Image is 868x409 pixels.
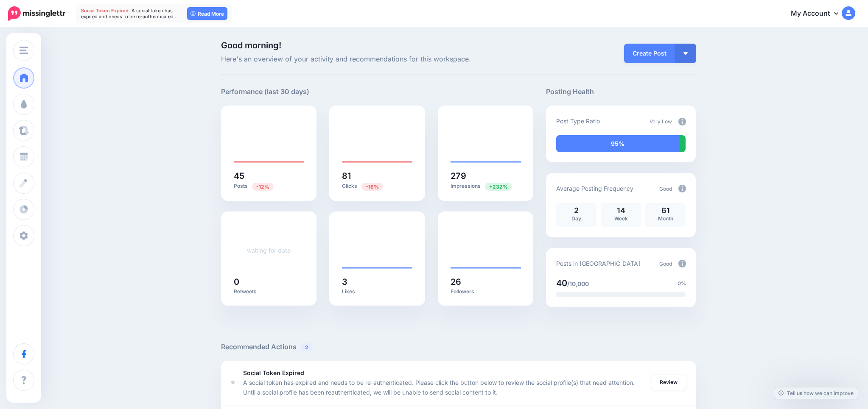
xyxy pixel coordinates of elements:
a: waiting for data [247,247,291,254]
span: Day [571,215,581,222]
h5: 279 [451,172,521,180]
p: Impressions [451,182,521,190]
span: Good morning! [221,40,281,50]
p: 2 [560,207,592,214]
span: Previous period: 51 [252,183,274,191]
img: info-circle-grey.png [678,118,686,125]
p: Followers [451,288,521,295]
div: 95% of your posts in the last 30 days have been from Drip Campaigns [556,135,679,152]
h5: Recommended Actions [221,342,696,352]
span: Month [658,215,673,222]
p: Posts in [GEOGRAPHIC_DATA] [556,259,640,268]
a: Read More [187,7,227,20]
span: Previous period: 96 [361,183,383,191]
span: /10,000 [567,280,589,287]
p: Likes [342,288,412,295]
img: menu.png [20,47,28,54]
div: 5% of your posts in the last 30 days were manually created (i.e. were not from Drip Campaigns or ... [679,135,686,152]
h5: 26 [451,278,521,286]
a: Review [651,375,686,390]
img: Missinglettr [8,6,65,21]
b: Social Token Expired [243,369,304,376]
img: info-circle-grey.png [678,260,686,267]
p: A social token has expired and needs to be re-authenticated. Please click the button below to rev... [243,378,643,397]
p: 14 [605,207,637,214]
span: A social token has expired and needs to be re-authenticated… [81,8,178,19]
h5: 81 [342,172,412,180]
h5: 3 [342,278,412,286]
h5: Posting Health [546,86,696,97]
span: Very Low [650,118,672,125]
span: 40 [556,278,567,288]
a: My Account [782,3,855,24]
div: <div class='status-dot small red margin-right'></div>Error [231,381,235,384]
h5: Performance (last 30 days) [221,86,309,97]
h5: 45 [234,172,304,180]
img: arrow-down-white.png [683,52,688,55]
span: Here's an overview of your activity and recommendations for this workspace. [221,54,534,65]
span: Good [659,261,672,267]
span: 2 [301,343,313,351]
span: Social Token Expired. [81,8,130,14]
p: Post Type Ratio [556,116,600,126]
a: Create Post [624,44,675,63]
h5: 0 [234,278,304,286]
p: Retweets [234,288,304,295]
a: Tell us how we can improve [774,387,858,399]
p: Posts [234,182,304,190]
span: Week [614,215,628,222]
span: 0% [678,279,686,288]
span: Previous period: 84 [485,183,512,191]
p: Average Posting Frequency [556,184,633,193]
p: 61 [650,207,681,214]
img: info-circle-grey.png [678,185,686,192]
span: Good [659,186,672,192]
p: Clicks [342,182,412,190]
